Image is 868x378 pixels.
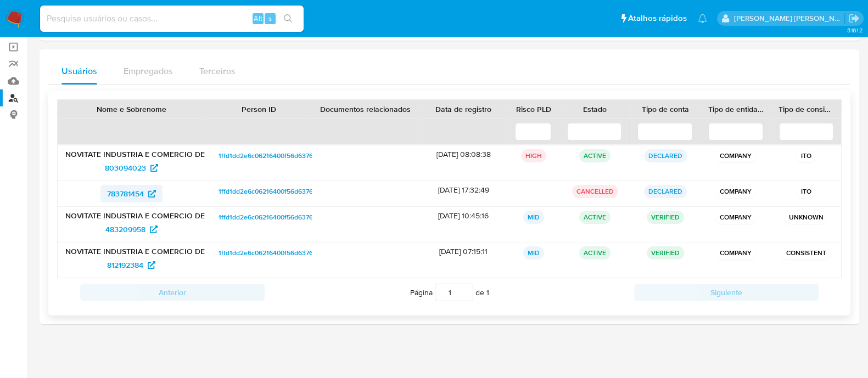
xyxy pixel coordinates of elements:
[848,13,860,24] a: Sair
[40,12,304,26] input: Pesquise usuários ou casos...
[268,13,272,24] span: s
[847,26,863,35] span: 3.161.2
[277,11,299,26] button: search-icon
[698,14,707,23] a: Notificações
[254,13,262,24] span: Alt
[734,13,845,24] p: anna.almeida@mercadopago.com.br
[628,13,687,24] span: Atalhos rápidos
